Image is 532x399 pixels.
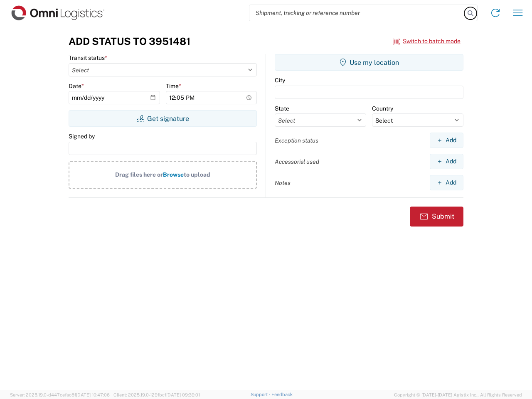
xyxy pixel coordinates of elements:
[275,179,291,187] label: Notes
[410,207,463,227] button: Submit
[166,82,181,90] label: Time
[275,137,318,144] label: Exception status
[275,158,319,165] label: Accessorial used
[10,392,110,397] span: Server: 2025.19.0-d447cefac8f
[430,133,463,148] button: Add
[394,391,522,399] span: Copyright © [DATE]-[DATE] Agistix Inc., All Rights Reserved
[275,76,285,84] label: City
[163,171,184,178] span: Browse
[113,392,200,397] span: Client: 2025.19.0-129fbcf
[372,105,393,112] label: Country
[69,35,190,47] h3: Add Status to 3951481
[249,5,465,21] input: Shipment, tracking or reference number
[69,133,95,140] label: Signed by
[166,392,200,397] span: [DATE] 09:39:01
[393,34,461,48] button: Switch to batch mode
[184,171,210,178] span: to upload
[271,392,293,397] a: Feedback
[69,110,257,127] button: Get signature
[76,392,110,397] span: [DATE] 10:47:06
[275,105,289,112] label: State
[251,392,271,397] a: Support
[275,54,463,71] button: Use my location
[430,175,463,190] button: Add
[115,171,163,178] span: Drag files here or
[69,54,107,62] label: Transit status
[69,82,84,90] label: Date
[430,154,463,169] button: Add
